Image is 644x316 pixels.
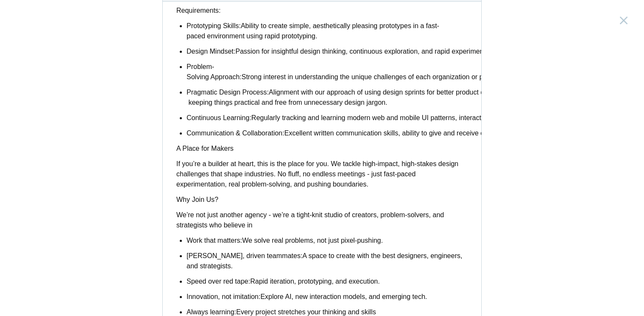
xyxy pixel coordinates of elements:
[176,159,468,190] p: If you’re a builder at heart, this is the place for you. We tackle high-impact, high-stakes desig...
[187,48,236,55] strong: Design Mindset:
[176,7,221,14] strong: Requirements:
[187,128,468,138] p: Excellent written communication skills, ability to give and receive constructive feedback, and ef...
[187,278,250,285] strong: Speed over red tape:
[187,62,468,82] p: Strong interest in understanding the unique challenges of each organization or product and collab...
[187,87,468,108] p: Alignment with our approach of using design sprints for better product design - keeping things pr...
[187,21,468,41] p: Ability to create simple, aesthetically pleasing prototypes in a fast-paced environment using rap...
[187,46,468,57] p: Passion for insightful design thinking, continuous exploration, and rapid experimentation.
[187,276,468,287] p: Rapid iteration, prototyping, and execution.
[176,196,218,203] strong: Why Join Us?
[187,63,241,80] strong: Problem-Solving Approach:
[187,22,241,29] strong: Prototyping Skills:
[187,113,468,123] p: Regularly tracking and learning modern web and mobile UI patterns, interaction design, visual des...
[187,129,284,137] strong: Communication & Collaboration:
[187,293,260,300] strong: Innovation, not imitation:
[187,89,269,96] strong: Pragmatic Design Process:
[187,251,468,271] p: A space to create with the best designers, engineers, and strategists.
[187,236,468,246] p: We solve real problems, not just pixel-pushing.
[187,292,468,302] p: Explore AI, new interaction models, and emerging tech.
[176,210,468,230] p: We’re not just another agency - we’re a tight-knit studio of creators, problem-solvers, and strat...
[187,252,302,259] strong: [PERSON_NAME], driven teammates:
[187,114,251,121] strong: Continuous Learning:
[187,308,236,316] strong: Always learning:
[176,145,233,152] strong: A Place for Makers
[187,237,242,244] strong: Work that matters:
